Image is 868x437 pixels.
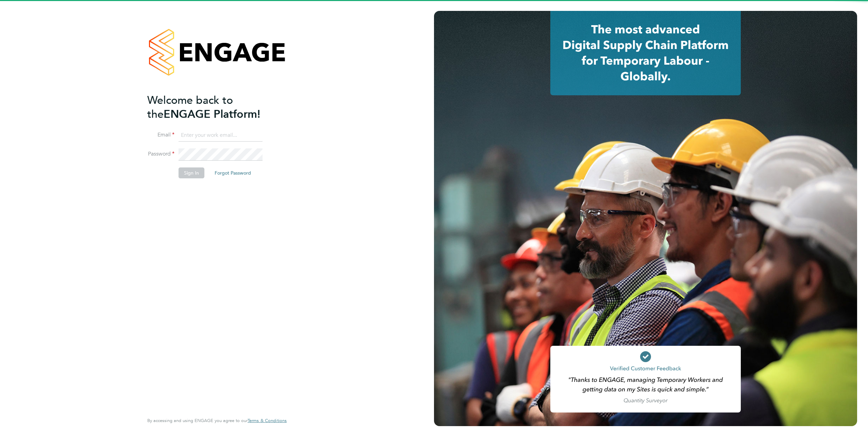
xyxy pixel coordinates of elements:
[147,418,287,423] span: By accessing and using ENGAGE you agree to our
[248,418,287,423] a: Terms & Conditions
[147,131,174,139] label: Email
[147,150,174,158] label: Password
[147,94,233,121] span: Welcome back to the
[147,93,280,121] h2: ENGAGE Platform!
[179,129,263,142] input: Enter your work email...
[209,167,256,178] button: Forgot Password
[179,167,204,178] button: Sign In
